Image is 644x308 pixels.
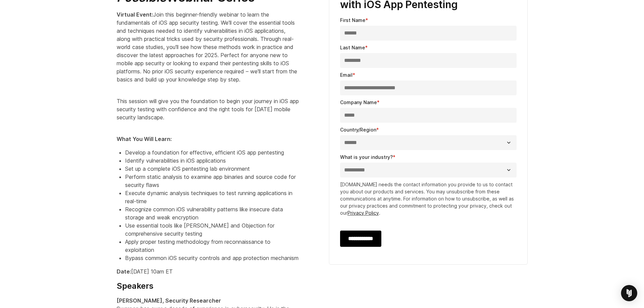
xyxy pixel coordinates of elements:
li: Develop a foundation for effective, efficient iOS app pentesting [125,148,299,157]
span: Last Name [340,45,365,50]
li: Apply proper testing methodology from reconnaissance to exploitation [125,238,299,254]
li: Identify vulnerabilities in iOS applications [125,157,299,165]
span: Country/Region [340,127,376,133]
p: [DOMAIN_NAME] needs the contact information you provide to us to contact you about our products a... [340,181,517,216]
div: Open Intercom Messenger [621,285,637,301]
span: First Name [340,17,365,23]
li: Execute dynamic analysis techniques to test running applications in real-time [125,189,299,205]
strong: Date: [117,268,131,275]
span: Company Name [340,99,377,105]
strong: [PERSON_NAME], Security Researcher [117,297,221,304]
a: Privacy Policy [348,210,379,216]
li: Use essential tools like [PERSON_NAME] and Objection for comprehensive security testing [125,221,299,238]
li: Bypass common iOS security controls and app protection mechanism [125,254,299,262]
span: Email [340,72,353,78]
p: [DATE] 10am ET [117,267,299,276]
strong: What You Will Learn: [117,136,172,142]
h4: Speakers [117,281,299,291]
span: This session will give you the foundation to begin your journey in iOS app security testing with ... [117,98,299,121]
span: What is your industry? [340,154,393,160]
strong: Virtual Event: [117,11,153,18]
span: Join this beginner-friendly webinar to learn the fundamentals of iOS app security testing. We'll ... [117,11,297,83]
li: Perform static analysis to examine app binaries and source code for security flaws [125,173,299,189]
li: Recognize common iOS vulnerability patterns like insecure data storage and weak encryption [125,205,299,221]
li: Set up a complete iOS pentesting lab environment [125,165,299,173]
